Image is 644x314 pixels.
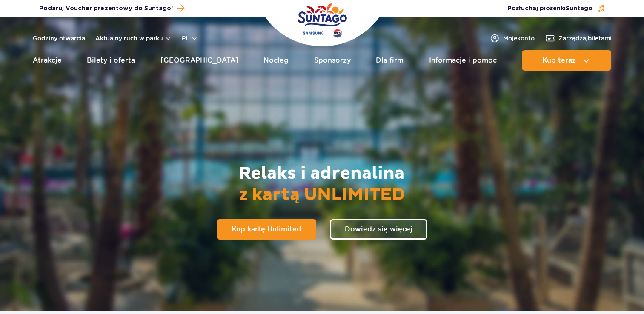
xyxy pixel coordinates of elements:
span: Suntago [566,6,592,11]
a: [GEOGRAPHIC_DATA] [160,50,238,71]
a: Nocleg [263,50,289,71]
button: Aktualny ruch w parku [95,35,172,42]
button: Posłuchaj piosenkiSuntago [507,4,605,13]
a: Dla firm [376,50,404,71]
a: Zarządzajbiletami [545,33,612,43]
a: Godziny otwarcia [33,34,85,43]
span: Moje konto [503,34,535,43]
h2: Relaks i adrenalina [239,163,405,206]
button: Kup teraz [522,50,611,71]
a: Sponsorzy [314,50,351,71]
a: Dowiedz się więcej [330,219,427,240]
a: Bilety i oferta [87,50,135,71]
span: Dowiedz się więcej [345,226,412,233]
a: Informacje i pomoc [429,50,497,71]
a: Podaruj Voucher prezentowy do Suntago! [39,3,184,14]
a: Kup kartę Unlimited [217,219,316,240]
span: Kup teraz [542,57,576,64]
a: Atrakcje [33,50,62,71]
span: Podaruj Voucher prezentowy do Suntago! [39,4,173,13]
span: Zarządzaj biletami [558,34,612,43]
span: z kartą UNLIMITED [239,184,405,206]
span: Posłuchaj piosenki [507,4,592,13]
a: Mojekonto [489,33,535,43]
span: Kup kartę Unlimited [232,226,301,233]
button: pl [182,34,198,43]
